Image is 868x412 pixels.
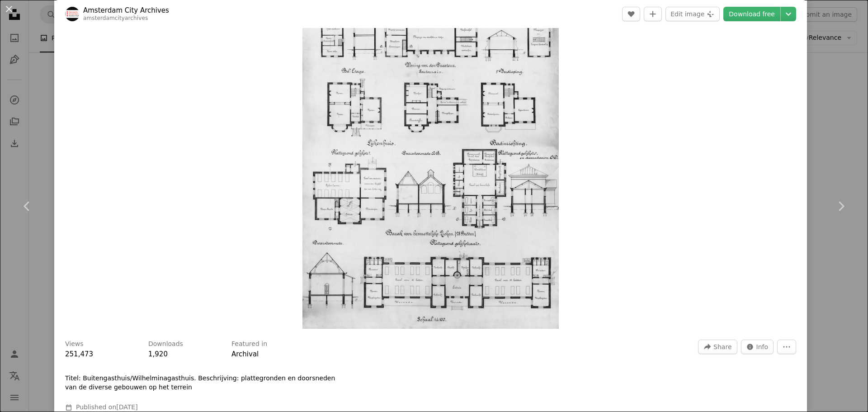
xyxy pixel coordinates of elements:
button: Choose download size [781,7,796,21]
p: Titel: Buitengasthuis/Wilhelminagasthuis. Beschrijving: plattegronden en doorsneden van de divers... [65,374,336,392]
a: Amsterdam City Archives [83,6,169,15]
button: More Actions [777,340,796,354]
a: Next [814,163,868,250]
span: Info [756,340,769,354]
button: Add to Collection [644,7,662,21]
button: Stats about this image [741,340,774,354]
h3: Downloads [148,340,183,349]
button: Share this image [698,340,737,354]
a: Download free [723,7,780,21]
h3: Featured in [231,340,267,349]
span: Published on [76,403,138,411]
button: Like [622,7,640,21]
button: Edit image [665,7,720,21]
time: July 17, 2024 at 3:57:18 PM EDT [116,403,137,411]
a: amsterdamcityarchives [83,15,148,21]
a: Archival [231,350,259,358]
span: Share [713,340,731,354]
span: 1,920 [148,350,168,358]
img: Go to Amsterdam City Archives's profile [65,7,80,21]
span: 251,473 [65,350,93,358]
h3: Views [65,340,84,349]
